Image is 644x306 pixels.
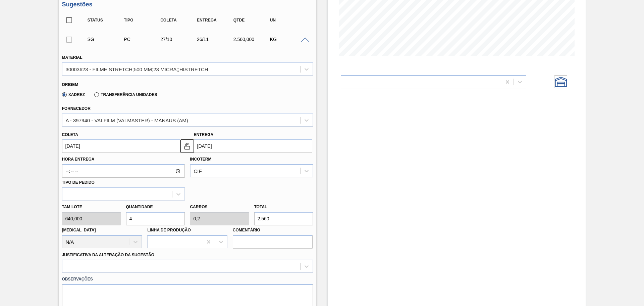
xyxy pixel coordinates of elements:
img: locked [183,142,191,150]
label: Tipo de pedido [62,180,95,185]
label: [MEDICAL_DATA] [62,228,96,232]
div: Status [86,18,126,23]
label: Entrega [194,132,214,137]
h3: Sugestões [62,1,313,8]
div: 2.560,000 [232,37,272,42]
div: 27/10/2025 [159,37,199,42]
div: Coleta [159,18,199,23]
div: UN [268,18,309,23]
label: Observações [62,274,313,284]
div: A - 397940 - VALFILM (VALMASTER) - MANAUS (AM) [66,117,188,123]
input: dd/mm/yyyy [62,139,180,153]
label: Quantidade [126,205,153,209]
label: Hora Entrega [62,155,185,164]
div: Qtde [232,18,272,23]
label: Incoterm [190,157,212,162]
div: Pedido de Compra [122,37,163,42]
label: Xadrez [62,92,85,97]
label: Justificativa da Alteração da Sugestão [62,253,155,257]
label: Comentário [233,225,313,235]
label: Total [254,205,267,209]
input: dd/mm/yyyy [194,139,312,153]
label: Fornecedor [62,106,91,111]
div: KG [268,37,309,42]
div: Sugestão Criada [86,37,126,42]
div: 26/11/2025 [195,37,236,42]
label: Linha de Produção [147,228,191,232]
label: Origem [62,82,78,87]
label: Transferência Unidades [94,92,157,97]
button: locked [180,139,194,153]
label: Tam lote [62,202,121,212]
div: Tipo [122,18,163,23]
label: Carros [190,205,208,209]
div: CIF [194,168,202,174]
div: 30003623 - FILME STRETCH;500 MM;23 MICRA;;HISTRETCH [66,66,208,72]
div: Entrega [195,18,236,23]
label: Coleta [62,132,78,137]
label: Material [62,55,83,60]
